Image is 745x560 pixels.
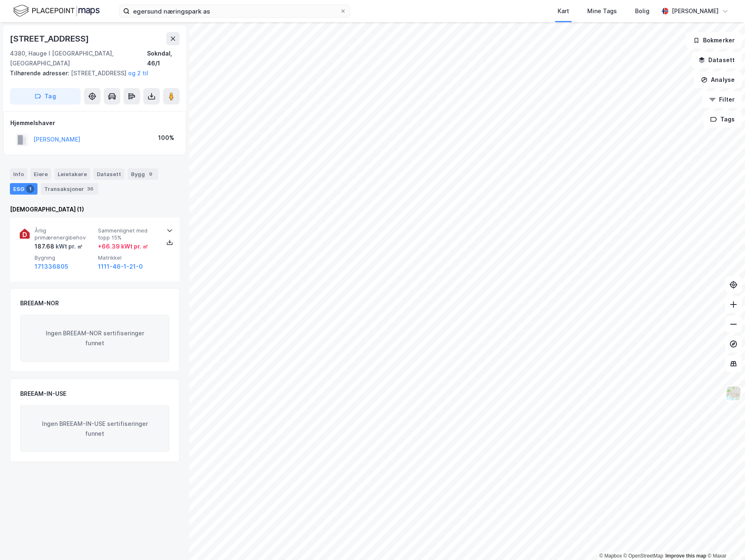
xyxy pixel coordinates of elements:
a: Mapbox [599,553,622,559]
span: Bygning [35,254,95,261]
div: Kontrollprogram for chat [704,520,745,560]
div: 1 [26,185,34,193]
button: 171336805 [35,262,68,272]
button: Datasett [691,52,742,68]
div: Hjemmelshaver [10,118,179,128]
div: 9 [147,170,155,178]
div: 4380, Hauge I [GEOGRAPHIC_DATA], [GEOGRAPHIC_DATA] [10,49,147,68]
button: 1111-46-1-21-0 [98,262,143,272]
div: Ingen BREEAM-NOR sertifiseringer funnet [20,315,169,362]
button: Tags [703,111,742,128]
img: Z [726,386,741,401]
div: Transaksjoner [41,183,98,195]
iframe: Chat Widget [704,520,745,560]
button: Analyse [694,72,742,88]
input: Søk på adresse, matrikkel, gårdeiere, leietakere eller personer [130,5,340,17]
div: [STREET_ADDRESS] [10,68,173,78]
button: Bokmerker [686,32,742,49]
div: 187.68 [35,242,83,251]
div: [STREET_ADDRESS] [10,32,91,45]
img: logo.f888ab2527a4732fd821a326f86c7f29.svg [13,4,100,18]
span: Tilhørende adresser: [10,70,71,77]
button: Filter [702,91,742,108]
div: [PERSON_NAME] [672,6,719,16]
div: Bolig [635,6,649,16]
div: Bygg [128,168,158,180]
div: Mine Tags [587,6,617,16]
div: ESG [10,183,37,195]
div: Eiere [30,168,51,180]
div: BREEAM-NOR [20,298,59,308]
div: 36 [86,185,95,193]
div: BREEAM-IN-USE [20,389,66,399]
div: Kart [558,6,569,16]
div: Ingen BREEAM-IN-USE sertifiseringer funnet [20,405,169,452]
div: Leietakere [54,168,90,180]
div: Datasett [93,168,124,180]
div: Sokndal, 46/1 [147,49,180,68]
div: [DEMOGRAPHIC_DATA] (1) [10,204,180,214]
a: OpenStreetMap [624,553,663,559]
div: Info [10,168,27,180]
span: Årlig primærenergibehov [35,227,95,242]
a: Improve this map [666,553,706,559]
span: Matrikkel [98,254,158,261]
div: + 66.39 kWt pr. ㎡ [98,242,148,251]
div: 100% [158,133,174,143]
button: Tag [10,88,81,105]
span: Sammenlignet med topp 15% [98,227,158,242]
div: kWt pr. ㎡ [54,242,83,251]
